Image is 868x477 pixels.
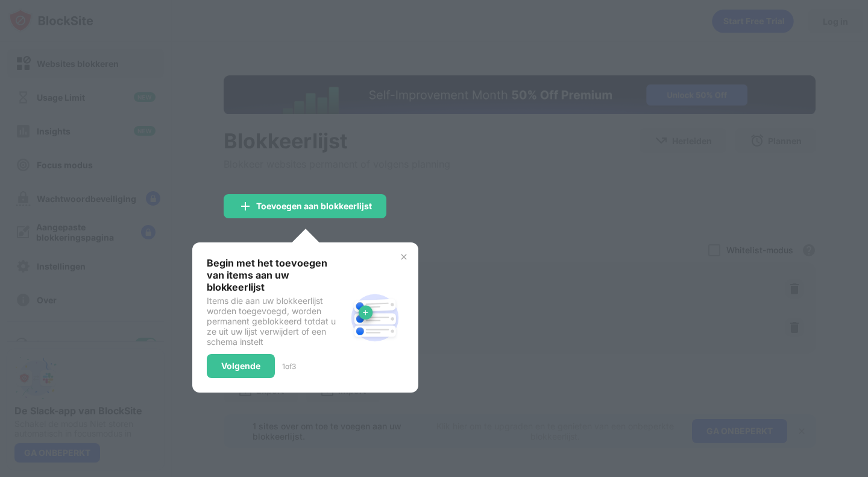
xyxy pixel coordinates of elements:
[282,362,296,371] div: 1 of 3
[399,252,409,262] img: x-button.svg
[207,295,346,347] div: Items die aan uw blokkeerlijst worden toegevoegd, worden permanent geblokkeerd totdat u ze uit uw...
[346,289,404,347] img: block-site.svg
[221,361,260,371] div: Volgende
[207,257,346,293] div: Begin met het toevoegen van items aan uw blokkeerlijst
[256,201,372,211] div: Toevoegen aan blokkeerlijst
